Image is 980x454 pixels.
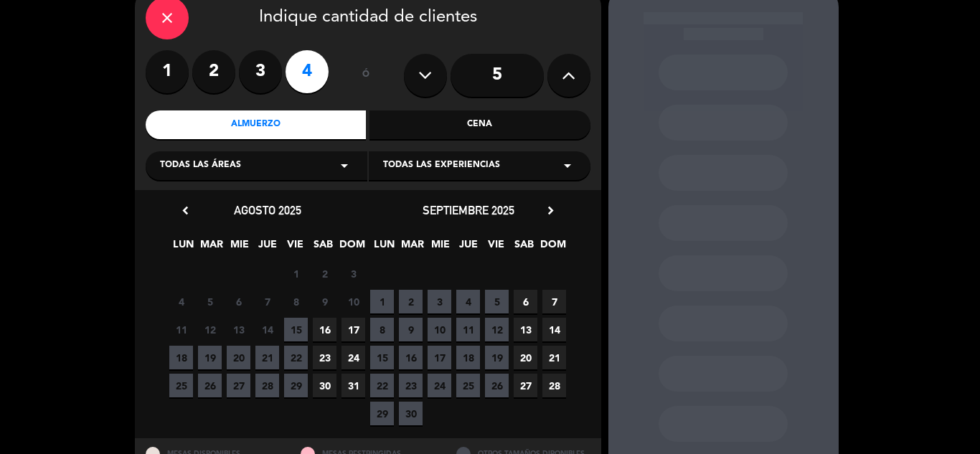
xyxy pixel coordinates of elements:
[239,50,282,93] label: 3
[370,374,394,397] span: 22
[284,290,308,313] span: 8
[283,236,307,260] span: VIE
[423,203,514,217] span: septiembre 2025
[227,318,250,341] span: 13
[343,50,390,100] div: ó
[192,50,235,93] label: 2
[456,290,480,313] span: 4
[284,346,308,369] span: 22
[383,159,500,173] span: Todas las experiencias
[400,236,424,260] span: MAR
[428,236,452,260] span: MIE
[341,318,365,341] span: 17
[399,402,423,425] span: 30
[198,290,222,313] span: 5
[484,236,508,260] span: VIE
[227,374,250,397] span: 27
[171,236,195,260] span: LUN
[399,374,423,397] span: 23
[198,346,222,369] span: 19
[255,374,279,397] span: 28
[227,346,250,369] span: 20
[559,157,576,174] i: arrow_drop_down
[399,290,423,313] span: 2
[540,236,564,260] span: DOM
[341,346,365,369] span: 24
[514,374,537,397] span: 27
[169,290,193,313] span: 4
[370,402,394,425] span: 29
[284,374,308,397] span: 29
[456,374,480,397] span: 25
[485,374,509,397] span: 26
[255,318,279,341] span: 14
[146,110,367,139] div: Almuerzo
[542,290,566,313] span: 7
[178,203,193,218] i: chevron_left
[456,236,480,260] span: JUE
[286,50,329,93] label: 4
[198,318,222,341] span: 12
[255,346,279,369] span: 21
[542,318,566,341] span: 14
[313,374,336,397] span: 30
[313,346,336,369] span: 23
[399,346,423,369] span: 16
[542,374,566,397] span: 28
[543,203,558,218] i: chevron_right
[311,236,335,260] span: SAB
[255,290,279,313] span: 7
[284,318,308,341] span: 15
[313,290,336,313] span: 9
[514,346,537,369] span: 20
[227,290,250,313] span: 6
[399,318,423,341] span: 9
[169,346,193,369] span: 18
[341,374,365,397] span: 31
[339,236,363,260] span: DOM
[234,203,301,217] span: agosto 2025
[372,236,396,260] span: LUN
[227,236,251,260] span: MIE
[160,159,241,173] span: Todas las áreas
[456,318,480,341] span: 11
[369,110,590,139] div: Cena
[428,290,451,313] span: 3
[313,262,336,285] span: 2
[146,50,189,93] label: 1
[370,318,394,341] span: 8
[485,290,509,313] span: 5
[284,262,308,285] span: 1
[370,346,394,369] span: 15
[428,318,451,341] span: 10
[198,374,222,397] span: 26
[199,236,223,260] span: MAR
[169,318,193,341] span: 11
[370,290,394,313] span: 1
[313,318,336,341] span: 16
[428,346,451,369] span: 17
[336,157,353,174] i: arrow_drop_down
[428,374,451,397] span: 24
[169,374,193,397] span: 25
[512,236,536,260] span: SAB
[514,318,537,341] span: 13
[255,236,279,260] span: JUE
[514,290,537,313] span: 6
[542,346,566,369] span: 21
[341,262,365,285] span: 3
[485,346,509,369] span: 19
[341,290,365,313] span: 10
[485,318,509,341] span: 12
[159,9,176,27] i: close
[456,346,480,369] span: 18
